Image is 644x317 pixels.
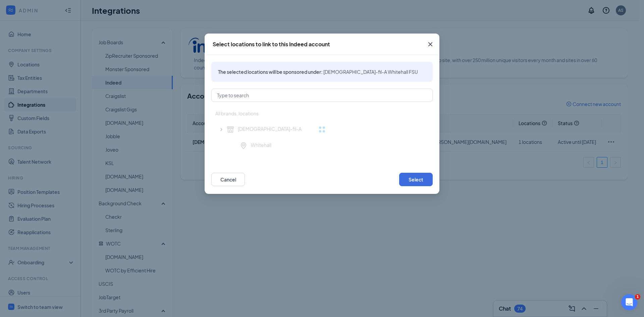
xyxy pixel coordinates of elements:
[218,68,418,75] span: The selected locations will be sponsored under:
[421,34,439,55] button: Close
[211,89,433,102] input: Type to search
[399,173,433,186] button: Select
[211,173,245,186] button: Cancel
[323,69,418,75] span: [DEMOGRAPHIC_DATA]-fil-A Whitehall FSU
[426,40,434,48] svg: Cross
[635,294,640,300] span: 1
[213,41,330,48] div: Select locations to link to this Indeed account
[621,294,637,310] iframe: Intercom live chat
